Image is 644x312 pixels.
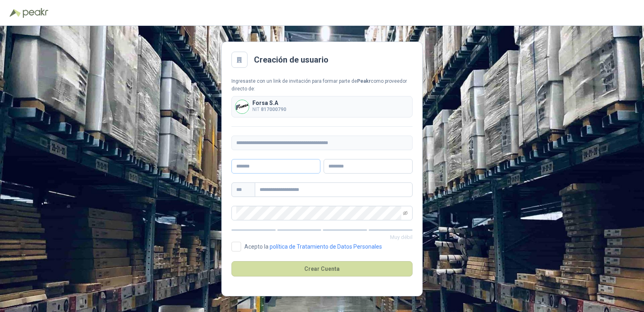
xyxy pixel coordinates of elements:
[252,100,286,106] p: Forsa S.A
[252,106,286,113] p: NIT
[254,54,328,66] h2: Creación de usuario
[235,100,249,113] img: Company Logo
[231,261,413,276] button: Crear Cuenta
[231,77,413,93] div: Ingresaste con un link de invitación para formar parte de como proveedor directo de:
[231,233,413,241] p: Muy débil
[10,9,21,17] img: Logo
[357,78,371,84] b: Peakr
[241,244,385,249] span: Acepto la
[23,8,48,18] img: Peakr
[270,243,382,250] a: política de Tratamiento de Datos Personales
[261,107,286,112] b: 817000790
[403,211,408,216] span: eye-invisible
